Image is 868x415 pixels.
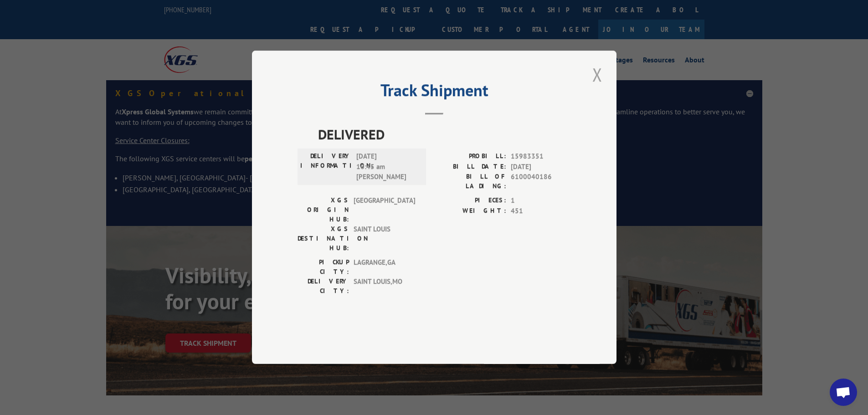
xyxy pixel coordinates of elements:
label: XGS ORIGIN HUB: [298,196,349,225]
span: [GEOGRAPHIC_DATA] [354,196,415,225]
label: BILL DATE: [434,162,506,172]
span: 1 [511,196,571,206]
label: XGS DESTINATION HUB: [298,225,349,253]
h2: Track Shipment [298,84,571,101]
label: PIECES: [434,196,506,206]
span: [DATE] 10:45 am [PERSON_NAME] [356,152,418,183]
span: 451 [511,206,571,216]
label: PROBILL: [434,152,506,162]
span: SAINT LOUIS [354,225,415,253]
span: [DATE] [511,162,571,172]
span: 6100040186 [511,172,571,191]
label: DELIVERY CITY: [298,277,349,296]
span: LAGRANGE , GA [354,258,415,277]
label: PICKUP CITY: [298,258,349,277]
span: SAINT LOUIS , MO [354,277,415,296]
label: WEIGHT: [434,206,506,216]
a: Open chat [830,379,857,406]
label: DELIVERY INFORMATION: [300,152,352,183]
span: DELIVERED [318,124,571,145]
span: 15983351 [511,152,571,162]
button: Close modal [590,62,605,87]
label: BILL OF LADING: [434,172,506,191]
